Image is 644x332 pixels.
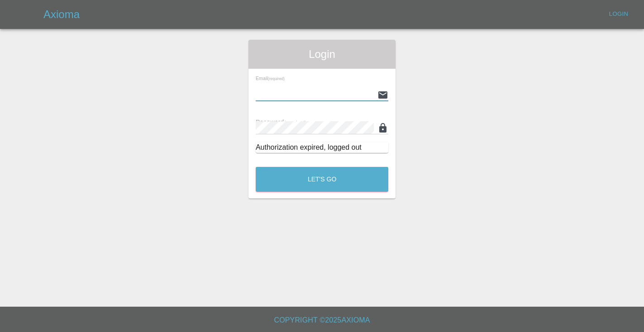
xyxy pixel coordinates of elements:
span: Login [256,47,388,62]
div: Authorization expired, logged out [256,142,388,153]
small: (required) [284,120,306,125]
a: Login [604,7,633,21]
span: Email [256,76,285,81]
small: (required) [268,77,285,81]
span: Password [256,119,306,126]
h5: Axioma [43,7,80,22]
h6: Copyright © 2025 Axioma [7,314,637,327]
button: Let's Go [256,167,388,192]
